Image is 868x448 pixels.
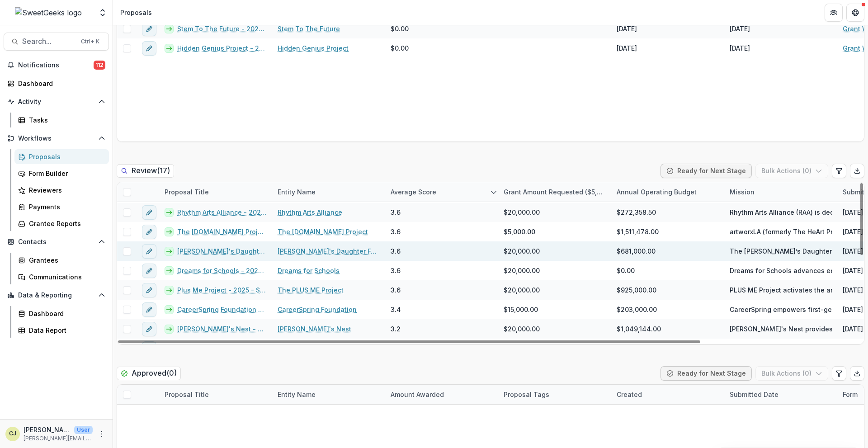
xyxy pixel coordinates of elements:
[117,164,174,177] h2: Review ( 17 )
[14,199,109,214] a: Payments
[14,253,109,268] a: Grantees
[272,182,385,202] div: Entity Name
[14,113,109,127] a: Tasks
[724,187,760,197] div: Mission
[391,227,401,236] span: 3.6
[730,43,750,53] div: [DATE]
[391,266,401,275] span: 3.6
[142,22,156,36] button: edit
[29,169,102,178] div: Form Builder
[724,182,837,202] div: Mission
[278,266,340,275] a: Dreams for Schools
[498,182,611,202] div: Grant Amount Requested ($5,000 - $20,000)
[177,24,267,33] a: Stem To The Future - 2025 - Grant Wire Transfer Form
[177,266,267,275] a: Dreams for Schools - 2025 - Sweet Geeks Foundation Grant Application
[177,285,267,295] a: Plus Me Project - 2025 - Sweet Geeks Foundation Grant Application
[391,207,401,217] span: 3.6
[29,255,102,265] div: Grantees
[832,366,846,381] button: Edit table settings
[177,246,267,256] a: [PERSON_NAME]'s Daughter Foundation - 2025 - Sweet Geeks Foundation Grant Application
[617,266,635,275] span: $0.00
[142,244,156,259] button: edit
[832,164,846,178] button: Edit table settings
[617,305,657,314] span: $203,000.00
[498,385,611,404] div: Proposal Tags
[15,7,82,18] img: SweetGeeks logo
[272,187,321,197] div: Entity Name
[14,216,109,231] a: Grantee Reports
[617,324,661,334] span: $1,049,144.00
[755,366,828,381] button: Bulk Actions (0)
[385,182,498,202] div: Average Score
[843,305,863,314] div: [DATE]
[24,434,93,443] p: [PERSON_NAME][EMAIL_ADDRESS][DOMAIN_NAME]
[142,41,156,56] button: edit
[4,94,109,109] button: Open Activity
[142,283,156,297] button: edit
[391,324,401,334] span: 3.2
[278,227,368,236] a: The [DOMAIN_NAME] Project
[22,37,75,46] span: Search...
[617,43,637,53] div: [DATE]
[850,164,864,178] button: Export table data
[498,390,555,399] div: Proposal Tags
[29,185,102,195] div: Reviewers
[29,219,102,228] div: Grantee Reports
[96,4,109,22] button: Open entity switcher
[843,227,863,236] div: [DATE]
[29,325,102,335] div: Data Report
[18,98,94,106] span: Activity
[177,43,267,53] a: Hidden Genius Project - 2025 - Grant Wire Transfer Form
[177,227,267,236] a: The [DOMAIN_NAME] Project - 2025 - Sweet Geeks Foundation Grant Application
[850,366,864,381] button: Export table data
[724,385,837,404] div: Submitted Date
[617,207,656,217] span: $272,358.50
[94,61,105,70] span: 112
[272,385,385,404] div: Entity Name
[617,246,656,256] span: $681,000.00
[117,367,181,380] h2: Approved ( 0 )
[96,429,107,439] button: More
[490,189,497,196] svg: sorted descending
[142,264,156,278] button: edit
[611,385,724,404] div: Created
[177,324,267,334] a: [PERSON_NAME]'s Nest - 2025 - Sweet Geeks Foundation Grant Application
[385,385,498,404] div: Amount Awarded
[617,24,637,33] div: [DATE]
[142,205,156,220] button: edit
[660,366,752,381] button: Ready for Next Stage
[843,266,863,275] div: [DATE]
[18,79,102,88] div: Dashboard
[278,43,349,53] a: Hidden Genius Project
[843,207,863,217] div: [DATE]
[159,385,272,404] div: Proposal Title
[504,207,540,217] span: $20,000.00
[142,322,156,336] button: edit
[14,269,109,284] a: Communications
[504,324,540,334] span: $20,000.00
[660,164,752,178] button: Ready for Next Stage
[18,292,94,299] span: Data & Reporting
[611,182,724,202] div: Annual Operating Budget
[504,305,538,314] span: $15,000.00
[14,149,109,164] a: Proposals
[391,305,401,314] span: 3.4
[843,324,863,334] div: [DATE]
[278,207,342,217] a: Rhythm Arts Alliance
[498,187,611,197] div: Grant Amount Requested ($5,000 - $20,000)
[159,187,214,197] div: Proposal Title
[29,115,102,125] div: Tasks
[24,425,71,434] p: [PERSON_NAME]
[177,207,267,217] a: Rhythm Arts Alliance - 2025 - Sweet Geeks Foundation Grant Application
[29,202,102,212] div: Payments
[837,390,863,399] div: Form
[177,305,267,314] a: CareerSpring Foundation - 2025 - Sweet Geeks Foundation Grant Application
[611,390,647,399] div: Created
[843,285,863,295] div: [DATE]
[825,4,843,22] button: Partners
[4,33,109,51] button: Search...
